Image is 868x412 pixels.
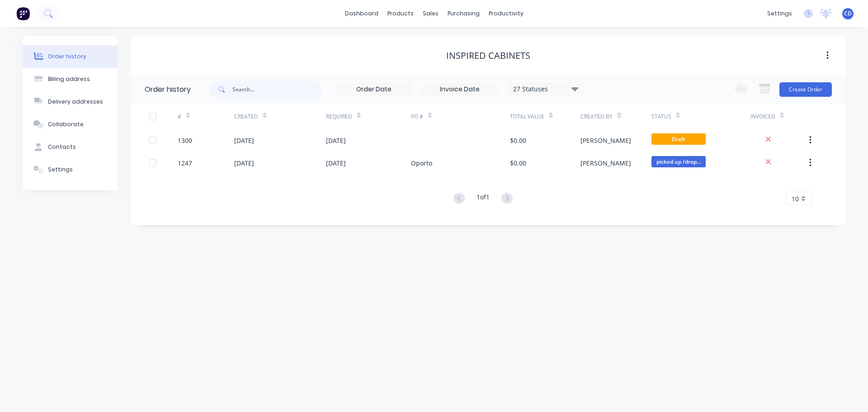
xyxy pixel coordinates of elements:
span: CD [844,9,852,18]
span: picked up /drop... [651,156,706,167]
div: [DATE] [234,158,254,168]
div: Collaborate [48,120,84,128]
button: Collaborate [23,113,118,136]
div: Required [326,104,411,129]
div: settings [763,7,797,20]
div: Total Value [510,113,544,121]
input: Invoice Date [422,83,498,96]
div: # [178,104,234,129]
div: products [383,7,418,20]
input: Search... [232,81,322,99]
div: 1300 [178,136,192,145]
div: Created By [580,104,651,129]
div: Required [326,113,352,121]
div: Order history [145,84,191,95]
div: productivity [484,7,528,20]
div: Settings [48,166,73,174]
img: Factory [16,7,30,20]
input: Order Date [336,83,412,96]
button: Settings [23,158,118,181]
div: Oporto [411,158,432,168]
div: Created [234,104,326,129]
div: $0.00 [510,136,526,145]
div: PO # [411,104,510,129]
div: [DATE] [326,158,346,168]
a: dashboard [340,7,383,20]
div: # [178,113,181,121]
button: Create Order [779,82,832,97]
div: Billing address [48,75,90,83]
span: 10 [792,194,799,204]
button: Contacts [23,136,118,158]
button: Delivery addresses [23,90,118,113]
div: 1 of 1 [476,192,490,205]
div: Invoiced [750,104,807,129]
span: Draft [651,133,706,145]
div: Contacts [48,143,76,151]
div: Inspired cabinets [446,50,530,61]
div: purchasing [443,7,484,20]
div: [PERSON_NAME] [580,158,631,168]
div: 27 Statuses [508,84,584,94]
div: $0.00 [510,158,526,168]
div: PO # [411,113,423,121]
div: Invoiced [750,113,775,121]
div: 1247 [178,158,192,168]
div: Created By [580,113,613,121]
div: [DATE] [234,136,254,145]
div: [DATE] [326,136,346,145]
div: Status [651,113,671,121]
div: Created [234,113,258,121]
div: Status [651,104,750,129]
div: Order history [48,52,86,61]
div: [PERSON_NAME] [580,136,631,145]
div: Total Value [510,104,580,129]
div: Delivery addresses [48,98,103,106]
button: Order history [23,45,118,68]
div: sales [418,7,443,20]
button: Billing address [23,68,118,90]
